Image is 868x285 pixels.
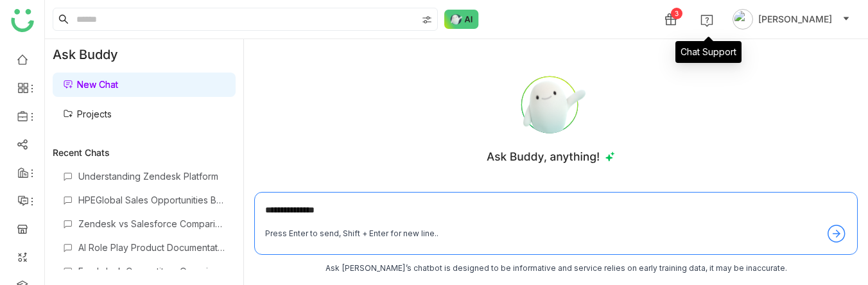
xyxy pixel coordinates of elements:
a: Projects [63,108,112,119]
div: AI Role Play Product Documentation [78,242,225,253]
div: Chat Support [675,41,742,63]
img: avatar [733,9,753,30]
div: Press Enter to send, Shift + Enter for new line.. [265,228,438,240]
div: Recent Chats [53,147,236,158]
div: Freshdesk Competitors Overview [78,266,225,277]
img: ask-buddy-normal.svg [444,10,479,29]
div: Ask Buddy [45,39,243,70]
span: [PERSON_NAME] [758,12,832,26]
div: HPEGlobal Sales Opportunities Boost [78,194,225,205]
div: Zendesk vs Salesforce Comparison [78,218,225,229]
div: 3 [671,8,682,19]
a: New Chat [63,79,118,90]
div: Understanding Zendesk Platform [78,171,225,182]
img: search-type.svg [422,15,432,25]
button: [PERSON_NAME] [730,9,853,30]
img: logo [11,9,34,32]
img: help.svg [700,14,713,27]
div: Ask [PERSON_NAME]’s chatbot is designed to be informative and service relies on early training da... [254,263,858,275]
